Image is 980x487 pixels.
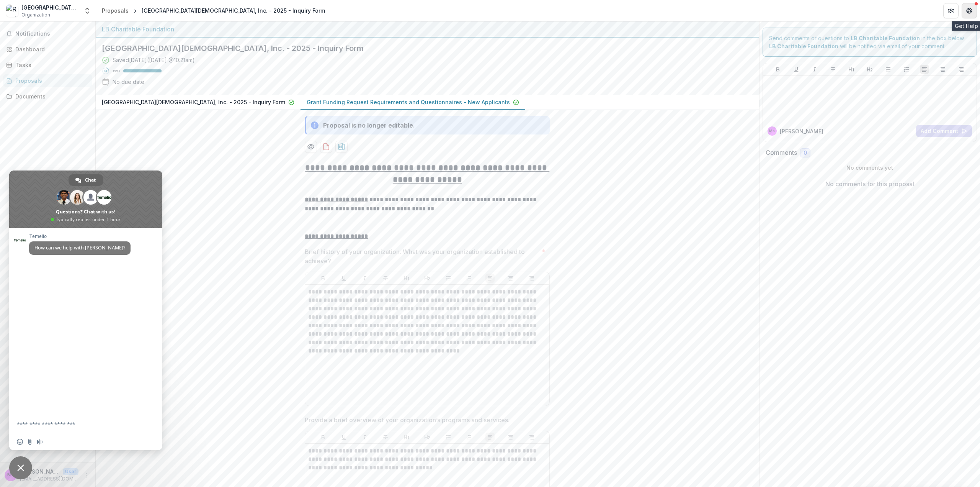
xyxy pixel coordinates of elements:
p: Brief history of your organization. What was your organization established to achieve? [305,247,539,266]
p: [GEOGRAPHIC_DATA][DEMOGRAPHIC_DATA], Inc. - 2025 - Inquiry Form [102,98,285,106]
span: How can we help with [PERSON_NAME]? [34,244,125,251]
h2: Comments [766,149,797,156]
span: Chat [85,174,96,186]
span: Send a file [27,439,33,445]
button: More [82,471,91,480]
button: Italicize [360,433,369,442]
button: Align Center [506,274,515,283]
button: Ordered List [464,433,474,442]
button: Add Comment [916,125,972,137]
button: download-proposal [335,141,348,153]
div: No due date [113,78,144,86]
button: Align Right [527,433,536,442]
div: Marcus Hunt <mahunt@gmail.com> [7,472,15,477]
button: Italicize [810,65,819,74]
span: 0 [804,150,807,156]
button: Heading 1 [402,433,411,442]
div: [GEOGRAPHIC_DATA][DEMOGRAPHIC_DATA], Inc. [21,3,79,11]
a: Proposals [99,5,132,16]
nav: breadcrumb [99,5,328,16]
span: Temelio [29,234,131,239]
strong: LB Charitable Foundation [769,43,838,49]
div: Proposal is no longer editable. [323,121,415,130]
p: Provide a brief overview of your organization’s programs and services. [305,415,510,425]
p: Grant Funding Request Requirements and Questionnaires - New Applicants [307,98,510,106]
button: Align Right [527,274,536,283]
span: Notifications [15,31,89,37]
div: Proposals [15,77,86,85]
button: Underline [339,274,348,283]
button: Bullet List [444,433,453,442]
button: Align Left [920,65,929,74]
button: Align Center [506,433,515,442]
button: Bold [773,65,782,74]
button: download-proposal [320,141,332,153]
button: Bullet List [444,274,453,283]
button: Heading 1 [402,274,411,283]
button: Align Left [485,274,495,283]
a: Dashboard [3,43,92,56]
button: Strike [381,274,390,283]
button: Align Center [938,65,947,74]
button: Underline [339,433,348,442]
div: Chat [69,174,103,186]
button: Underline [792,65,801,74]
button: Preview 4a60c9b7-b803-4695-92d9-8e0a6fa71d65-1.pdf [305,141,317,153]
p: User [63,468,78,475]
button: Heading 1 [847,65,856,74]
button: Heading 2 [423,433,432,442]
div: Dashboard [15,45,86,53]
span: Organization [21,11,50,18]
p: No comments for this proposal [825,179,914,189]
button: Open entity switcher [82,3,93,18]
div: LB Charitable Foundation [102,25,753,34]
button: Heading 2 [423,274,432,283]
p: No comments yet [766,164,974,172]
button: Notifications [3,28,92,40]
h2: [GEOGRAPHIC_DATA][DEMOGRAPHIC_DATA], Inc. - 2025 - Inquiry Form [102,44,741,53]
div: Send comments or questions to in the box below. will be notified via email of your comment. [763,28,977,57]
button: Heading 2 [865,65,874,74]
button: Strike [828,65,838,74]
div: Marcus Hunt <mahunt@gmail.com> [769,129,775,133]
button: Get Help [962,3,977,18]
button: Ordered List [902,65,911,74]
span: Insert an emoji [17,439,23,445]
span: Audio message [37,439,43,445]
a: Documents [3,90,92,103]
button: Bullet List [884,65,893,74]
button: Italicize [360,274,369,283]
div: Proposals [102,7,129,15]
button: Align Right [957,65,966,74]
a: Proposals [3,74,92,87]
button: Partners [943,3,959,18]
button: Strike [381,433,390,442]
div: Close chat [9,456,32,479]
div: [GEOGRAPHIC_DATA][DEMOGRAPHIC_DATA], Inc. - 2025 - Inquiry Form [142,7,325,15]
img: Reedy Branch Baptist Church, Inc. [6,5,18,17]
button: Align Left [485,433,495,442]
div: Documents [15,92,86,100]
textarea: Compose your message... [17,421,138,428]
div: Tasks [15,61,86,69]
strong: LB Charitable Foundation [851,35,920,41]
button: Ordered List [464,274,474,283]
p: [PERSON_NAME] [780,127,823,135]
a: Tasks [3,59,92,71]
button: Bold [318,433,328,442]
p: 100 % [113,68,120,74]
p: [PERSON_NAME] <[EMAIL_ADDRESS][DOMAIN_NAME]> [20,467,60,476]
button: Bold [318,274,328,283]
div: Saved [DATE] ( [DATE] @ 10:21am ) [113,56,195,64]
p: [EMAIL_ADDRESS][DOMAIN_NAME] [20,476,78,482]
